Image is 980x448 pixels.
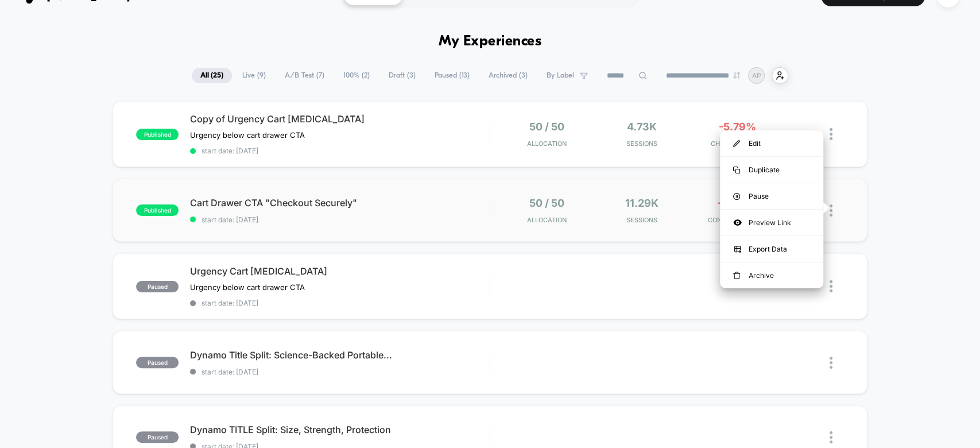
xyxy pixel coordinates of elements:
[190,299,489,307] span: start date: [DATE]
[190,113,489,125] span: Copy of Urgency Cart [MEDICAL_DATA]
[692,140,782,148] span: CHECKOUT RATE
[752,71,761,80] p: AP
[480,68,536,83] span: Archived ( 3 )
[190,215,489,224] span: start date: [DATE]
[529,121,564,133] span: 50 / 50
[719,121,756,133] span: -5.79%
[720,262,823,288] div: Archive
[597,140,687,148] span: Sessions
[733,167,740,173] img: menu
[380,68,424,83] span: Draft ( 3 )
[733,272,740,280] img: menu
[192,68,232,83] span: All ( 25 )
[597,216,687,224] span: Sessions
[136,129,179,140] span: published
[527,140,567,148] span: Allocation
[830,128,832,140] img: close
[190,283,305,292] span: Urgency below cart drawer CTA
[527,216,567,224] span: Allocation
[733,193,740,200] img: menu
[190,130,305,140] span: Urgency below cart drawer CTA
[830,204,832,217] img: close
[190,368,489,376] span: start date: [DATE]
[547,71,574,80] span: By Label
[720,183,823,209] div: Pause
[190,424,489,435] span: Dynamo TITLE Split: Size, Strength, Protection
[190,146,489,155] span: start date: [DATE]
[276,68,333,83] span: A/B Test ( 7 )
[720,157,823,183] div: Duplicate
[439,33,541,50] h1: My Experiences
[830,280,832,292] img: close
[529,197,564,209] span: 50 / 50
[190,349,489,361] span: Dynamo Title Split: Science-Backed Portable...
[733,72,740,79] img: end
[335,68,378,83] span: 100% ( 2 )
[190,265,489,277] span: Urgency Cart [MEDICAL_DATA]
[136,204,179,216] span: published
[190,197,489,208] span: Cart Drawer CTA "Checkout Securely"
[136,281,179,292] span: paused
[627,121,657,133] span: 4.73k
[720,236,823,262] div: Export Data
[720,130,823,156] div: Edit
[234,68,274,83] span: Live ( 9 )
[830,431,832,443] img: close
[692,216,782,224] span: CONVERSION RATE
[136,431,179,443] span: paused
[136,357,179,368] span: paused
[720,210,823,235] div: Preview Link
[625,197,659,209] span: 11.29k
[733,140,740,147] img: menu
[830,357,832,369] img: close
[426,68,478,83] span: Paused ( 13 )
